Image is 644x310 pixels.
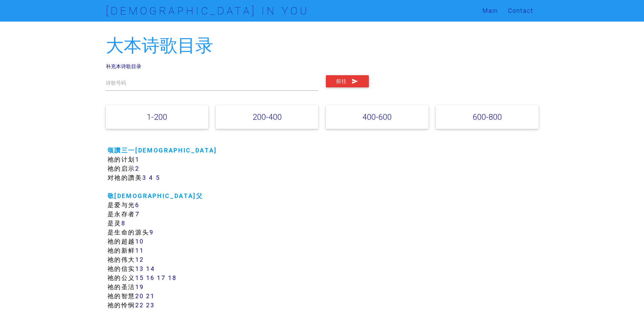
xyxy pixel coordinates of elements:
[253,112,282,122] a: 200-400
[146,292,154,300] a: 21
[146,274,154,282] a: 16
[135,292,144,300] a: 20
[108,192,203,200] a: 敬[DEMOGRAPHIC_DATA]父
[121,219,126,227] a: 8
[135,201,140,209] a: 6
[146,301,154,309] a: 23
[156,174,160,181] a: 5
[149,174,153,181] a: 4
[135,247,144,254] a: 11
[135,156,140,163] a: 1
[473,112,502,122] a: 600-800
[326,75,369,87] button: 前往
[142,174,147,181] a: 3
[135,165,140,172] a: 2
[135,283,144,291] a: 19
[149,228,154,236] a: 9
[147,112,167,122] a: 1-200
[135,210,140,218] a: 7
[135,301,144,309] a: 22
[108,146,217,154] a: 颂讚三一[DEMOGRAPHIC_DATA]
[135,256,144,263] a: 12
[362,112,391,122] a: 400-600
[146,265,155,273] a: 14
[106,79,126,87] label: 诗歌号码
[106,36,539,56] h2: 大本诗歌目录
[157,274,166,282] a: 17
[135,265,144,273] a: 13
[106,63,141,69] a: 补充本诗歌目录
[168,274,176,282] a: 18
[135,274,144,282] a: 15
[135,237,144,245] a: 10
